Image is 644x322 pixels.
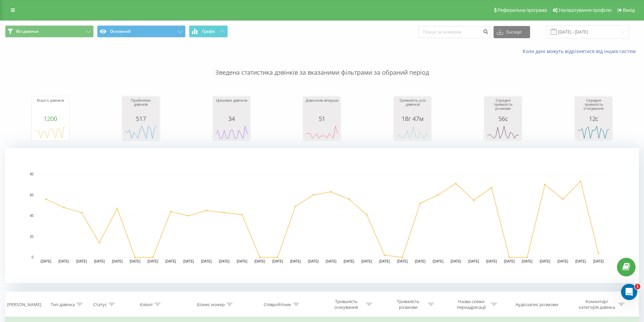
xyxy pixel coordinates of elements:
svg: A chart. [124,122,158,142]
text: 0 [31,255,33,259]
text: [DATE] [575,259,586,263]
text: [DATE] [94,259,105,263]
div: Тип дзвінка [51,302,75,307]
a: Коли дані можуть відрізнятися вiд інших систем [523,48,639,54]
text: [DATE] [379,259,390,263]
svg: A chart. [215,122,248,142]
div: 517 [124,115,158,122]
div: 1200 [33,115,67,122]
button: Експорт [494,26,530,38]
div: Дзвонили вперше [305,98,339,115]
text: [DATE] [219,259,230,263]
div: 56с [486,115,520,122]
text: [DATE] [397,259,408,263]
text: [DATE] [165,259,176,263]
text: [DATE] [201,259,212,263]
svg: A chart. [577,122,611,142]
text: [DATE] [237,259,247,263]
div: Прийнятих дзвінків [124,98,158,115]
text: 80 [30,172,34,176]
span: Вихід [623,7,635,13]
text: 20 [30,235,34,239]
div: Тривалість усіх дзвінків [396,98,429,115]
text: [DATE] [433,259,444,263]
text: [DATE] [130,259,141,263]
div: Коментар/категорія дзвінка [577,299,617,310]
p: Зведена статистика дзвінків за вказаними фільтрами за обраний період [5,55,639,77]
span: 1 [635,284,640,289]
div: Аудіозапис розмови [516,302,558,307]
svg: A chart. [305,122,339,142]
button: Графік [189,25,228,38]
text: [DATE] [451,259,461,263]
svg: A chart. [33,122,67,142]
div: Середня тривалість розмови [486,98,520,115]
text: [DATE] [58,259,69,263]
text: [DATE] [415,259,426,263]
svg: A chart. [5,148,639,283]
div: Цільових дзвінків [215,98,248,115]
div: Співробітник [264,302,291,307]
button: Всі дзвінки [5,25,94,38]
div: Тривалість очікування [328,299,364,310]
div: Бізнес номер [197,302,225,307]
text: [DATE] [326,259,337,263]
div: Тривалість розмови [390,299,426,310]
text: [DATE] [343,259,354,263]
div: Середня тривалість очікування [577,98,611,115]
text: [DATE] [468,259,479,263]
button: Основний [97,25,186,38]
div: [PERSON_NAME] [7,302,41,307]
text: [DATE] [290,259,301,263]
text: [DATE] [557,259,568,263]
text: [DATE] [308,259,319,263]
text: 60 [30,193,34,197]
text: [DATE] [76,259,87,263]
span: Всі дзвінки [16,29,39,34]
svg: A chart. [486,122,520,142]
text: [DATE] [272,259,283,263]
text: [DATE] [361,259,372,263]
text: [DATE] [540,259,550,263]
span: Графік [202,29,215,34]
iframe: Intercom live chat [621,284,637,300]
text: [DATE] [504,259,515,263]
text: [DATE] [593,259,604,263]
text: 40 [30,214,34,218]
div: 18г 47м [396,115,429,122]
div: Статус [93,302,107,307]
span: Реферальна програма [498,7,547,13]
div: Всього дзвінків [33,98,67,115]
div: 34 [215,115,248,122]
div: 51 [305,115,339,122]
input: Пошук за номером [419,26,490,38]
div: 12с [577,115,611,122]
div: Назва схеми переадресації [453,299,489,310]
span: Налаштування профілю [559,7,612,13]
text: [DATE] [41,259,51,263]
div: Клієнт [140,302,153,307]
text: [DATE] [183,259,194,263]
svg: A chart. [396,122,429,142]
text: [DATE] [522,259,533,263]
text: [DATE] [112,259,123,263]
text: [DATE] [147,259,158,263]
text: [DATE] [486,259,497,263]
text: [DATE] [255,259,265,263]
